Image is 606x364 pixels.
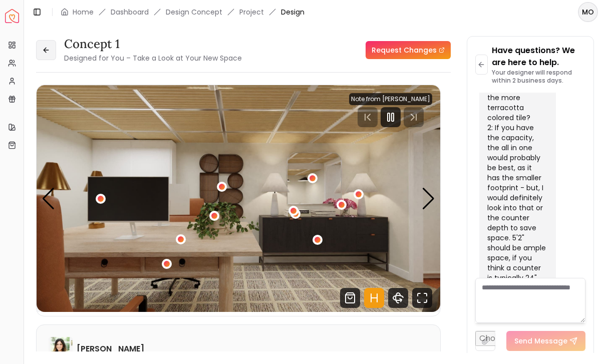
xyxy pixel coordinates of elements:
small: Designed for You – Take a Look at Your New Space [64,53,242,63]
svg: Pause [385,111,397,123]
div: Next slide [422,188,435,210]
a: Home [73,7,94,17]
svg: 360 View [388,288,408,308]
span: MO [579,3,597,21]
li: Design Concept [166,7,222,17]
div: 2 / 6 [37,85,440,312]
img: Design Render 2 [37,85,440,312]
img: Spacejoy Logo [5,9,19,23]
p: Your designer will respond within 2 business days. [492,69,585,85]
h3: Concept 1 [64,36,242,52]
p: Have questions? We are here to help. [492,45,585,69]
button: MO [578,2,598,22]
svg: Hotspots Toggle [364,288,384,308]
svg: Shop Products from this design [340,288,360,308]
nav: breadcrumb [61,7,305,17]
a: Project [239,7,264,17]
a: Spacejoy [5,9,19,23]
div: Carousel [37,85,440,312]
svg: Fullscreen [412,288,432,308]
img: Christina Manzo [49,337,73,361]
a: Request Changes [366,41,451,59]
a: Dashboard [111,7,149,17]
div: Note from [PERSON_NAME] [349,93,432,105]
div: Previous slide [42,188,55,210]
h6: [PERSON_NAME] [77,343,144,355]
span: Design [281,7,305,17]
